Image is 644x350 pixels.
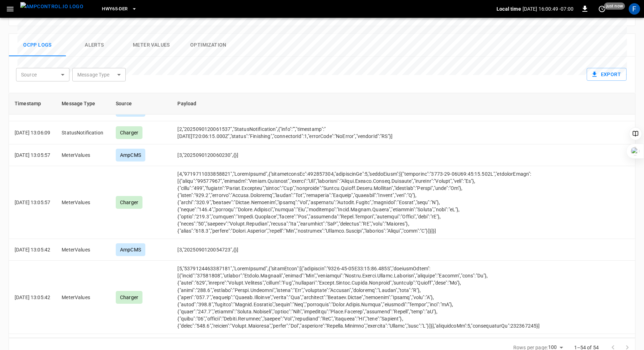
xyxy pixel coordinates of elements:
[15,246,50,253] p: [DATE] 13:05:42
[172,166,546,239] td: [4,"9719711033858821","LoremIpsumd",{"sitametconsEc":492857304,"adipiscinGe":5,"seddoEiusm":[{"te...
[9,34,66,57] button: Ocpp logs
[102,5,128,13] span: HWY65-DER
[596,3,608,15] button: set refresh interval
[110,93,172,115] th: Source
[15,152,50,159] p: [DATE] 13:05:57
[9,93,56,115] th: Timestamp
[629,3,640,15] div: profile-icon
[172,261,546,334] td: [5,"5379124463387181","LoremIpsumd",{"sitamEtcon":[{"adipiscin":"9326-45-05E33:15:86.485S","doeiu...
[66,34,123,57] button: Alerts
[116,291,142,304] div: Charger
[172,93,546,115] th: Payload
[56,166,110,239] td: MeterValues
[56,93,110,115] th: Message Type
[116,196,142,209] div: Charger
[587,68,627,81] button: Export
[116,243,145,256] div: AmpCMS
[497,5,521,12] p: Local time
[15,199,50,206] p: [DATE] 13:05:57
[172,239,546,261] td: [3,"2025090120054723",{}]
[20,2,83,11] img: ampcontrol.io logo
[123,34,180,57] button: Meter Values
[604,2,625,10] span: just now
[56,261,110,334] td: MeterValues
[15,294,50,301] p: [DATE] 13:05:42
[15,129,50,136] p: [DATE] 13:06:09
[56,239,110,261] td: MeterValues
[180,34,237,57] button: Optimization
[99,2,140,16] button: HWY65-DER
[523,5,573,12] p: [DATE] 16:00:49 -07:00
